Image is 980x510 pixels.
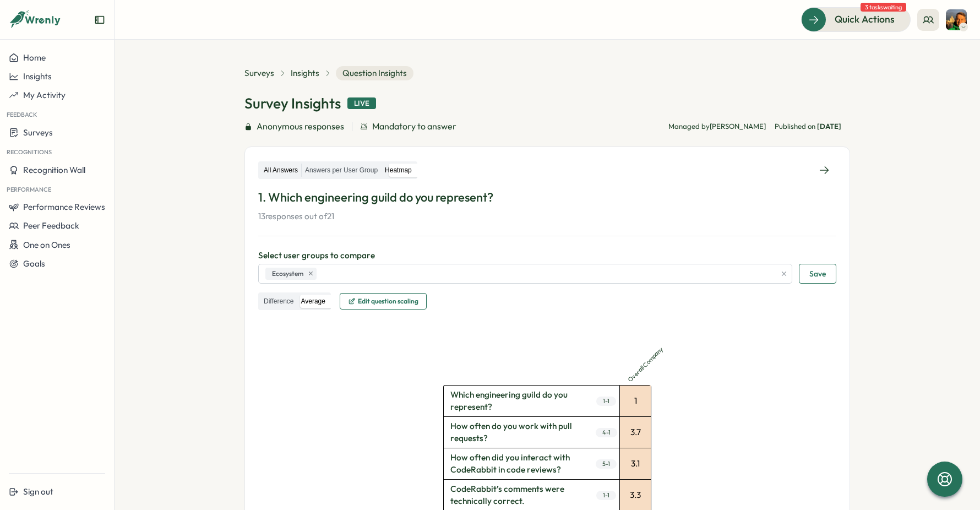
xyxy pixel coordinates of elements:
span: [PERSON_NAME] [710,122,766,131]
button: Quick Actions [801,7,911,31]
span: Insights [23,71,52,82]
button: Expand sidebar [94,14,105,25]
p: 1. Which engineering guild do you represent? [258,189,836,206]
span: Goals [23,258,45,269]
div: 3.1 [620,448,651,479]
span: Sign out [23,486,53,497]
button: Save [799,264,836,284]
span: Surveys [23,127,53,138]
label: Heatmap [382,164,415,177]
div: Live [347,97,376,110]
span: How often do you work with pull requests? [444,417,593,448]
a: Insights [291,67,319,79]
span: Which engineering guild do you represent? [444,386,593,416]
span: Peer Feedback [23,220,79,231]
span: Performance Reviews [23,202,105,212]
span: 1 - 1 [596,397,616,406]
span: 4 - 1 [596,428,617,437]
img: Slava Leonov [946,9,967,30]
label: Answers per User Group [302,164,381,177]
button: Edit question scaling [340,293,427,310]
span: [DATE] [817,122,841,131]
span: One on Ones [23,240,70,250]
p: 13 responses out of 21 [258,210,836,223]
span: Edit question scaling [358,298,418,305]
span: Published on [775,122,841,132]
p: Select user groups to compare [258,249,836,262]
span: Quick Actions [835,12,895,26]
span: My Activity [23,90,66,100]
span: Ecosystem [272,269,303,279]
span: 3 tasks waiting [861,3,906,12]
span: 1 - 1 [596,491,616,500]
span: Anonymous responses [257,120,344,133]
div: 3.7 [620,417,651,448]
span: Save [809,264,826,283]
label: Difference [260,295,297,308]
p: Managed by [668,122,766,132]
span: How often did you interact with CodeRabbit in code reviews? [444,448,593,479]
span: Mandatory to answer [372,120,456,133]
span: Recognition Wall [23,165,85,175]
label: Average [297,295,328,308]
p: Overall Company [627,332,678,384]
span: Home [23,52,46,63]
h1: Survey Insights [244,94,341,113]
label: All Answers [260,164,301,177]
div: 1 [620,386,651,416]
a: Surveys [244,67,274,79]
span: Question Insights [336,66,413,80]
span: 5 - 1 [596,459,617,469]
